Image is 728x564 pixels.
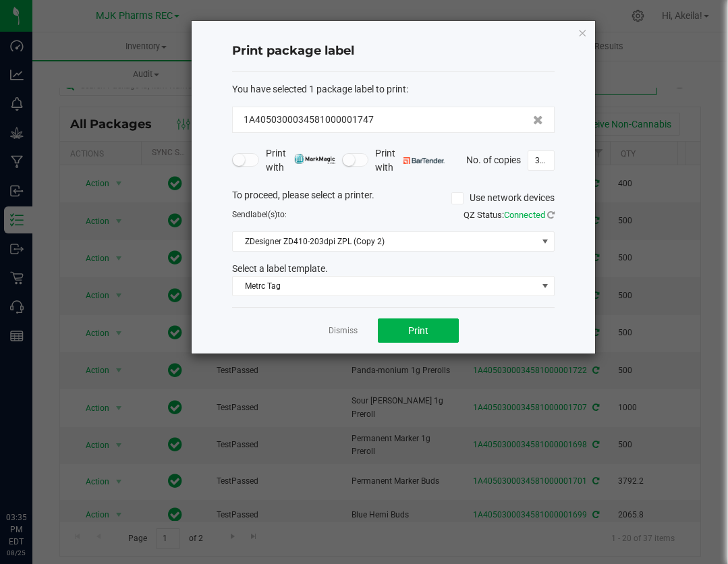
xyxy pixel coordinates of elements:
[250,210,277,219] span: label(s)
[40,454,56,470] iframe: Resource center unread badge
[504,210,545,220] span: Connected
[294,154,335,164] img: mark_magic_cybra.png
[464,210,555,220] span: QZ Status:
[408,325,428,336] span: Print
[222,262,565,276] div: Select a label template.
[233,277,537,295] span: Metrc Tag
[378,318,459,343] button: Print
[329,325,358,337] a: Dismiss
[232,43,555,60] h4: Print package label
[232,210,287,219] span: Send to:
[222,188,565,208] div: To proceed, please select a printer.
[13,456,54,497] iframe: Resource center
[466,154,521,165] span: No. of copies
[233,232,537,251] span: ZDesigner ZD410-203dpi ZPL (Copy 2)
[403,157,445,164] img: bartender.png
[244,113,374,127] span: 1A4050300034581000001747
[232,82,555,96] div: :
[232,84,406,94] span: You have selected 1 package label to print
[266,146,335,175] span: Print with
[375,146,445,175] span: Print with
[451,191,555,205] label: Use network devices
